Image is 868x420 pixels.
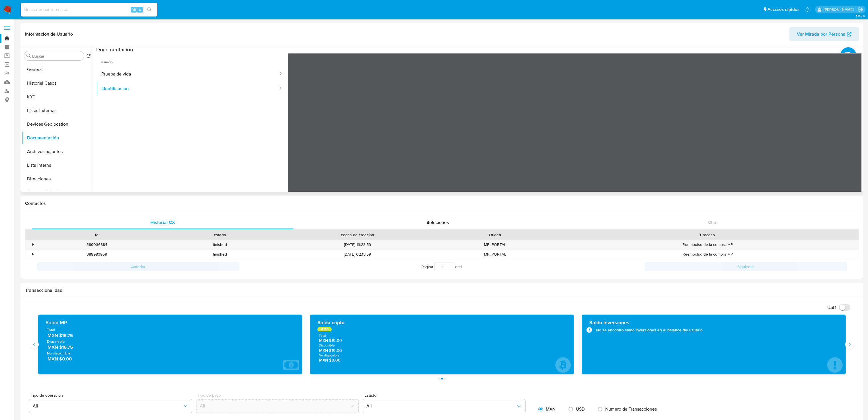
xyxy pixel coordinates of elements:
div: [DATE] 02:15:59 [282,250,434,259]
div: Fecha de creación [286,232,430,238]
span: Página de [422,262,463,271]
div: finished [158,240,281,249]
h1: Información de Usuario [25,31,73,37]
span: Ver Mirada por Persona [797,27,846,41]
button: Lista Interna [22,158,93,172]
button: Archivos adjuntos [22,145,93,158]
div: MP_PORTAL [433,240,556,249]
span: Historial CX [150,219,175,226]
div: Id [39,232,154,238]
span: Chat [708,219,718,226]
button: Siguiente [645,262,847,271]
a: Notificaciones [805,7,810,12]
div: 389036884 [35,240,158,249]
button: General [22,63,93,76]
span: Alt [132,7,136,12]
span: 1 [461,264,463,270]
button: Anterior [37,262,239,271]
h1: Transaccionalidad [25,288,859,293]
div: Proceso [561,232,855,238]
button: Listas Externas [22,104,93,117]
button: Historial Casos [22,76,93,90]
button: Documentación [22,131,93,145]
p: ivonne.perezonofre@mercadolibre.com.mx [824,7,856,12]
div: MP_PORTAL [433,250,556,259]
button: search-icon [143,6,155,14]
div: Reembolso de la compra MP [557,250,859,259]
span: Accesos rápidos [768,7,799,13]
div: finished [158,250,281,259]
div: Origen [437,232,552,238]
div: [DATE] 13:23:59 [282,240,434,249]
input: Buscar usuario o caso... [21,6,157,13]
button: Ver Mirada por Persona [789,27,859,41]
button: Cruces y Relaciones [22,186,93,199]
button: Direcciones [22,172,93,186]
div: 388983959 [35,250,158,259]
a: Salir [858,7,864,13]
button: Buscar [26,54,31,58]
span: s [139,7,141,12]
div: Estado [162,232,277,238]
div: • [32,242,34,247]
button: Volver al orden por defecto [86,54,91,60]
button: Devices Geolocation [22,117,93,131]
div: • [32,252,34,257]
button: KYC [22,90,93,104]
h1: Contactos [25,201,859,206]
input: Buscar [32,54,82,59]
span: Soluciones [426,219,449,226]
div: Reembolso de la compra MP [557,240,859,249]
